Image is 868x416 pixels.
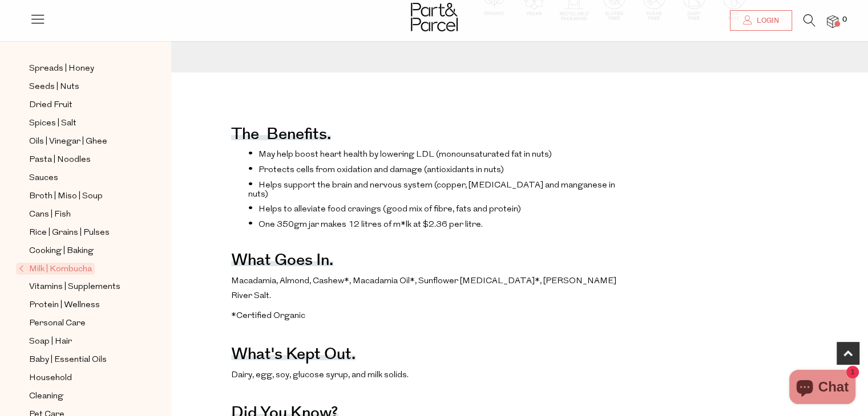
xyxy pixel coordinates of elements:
a: Dried Fruit [29,98,133,112]
a: Milk | Kombucha [19,262,133,276]
span: Broth | Miso | Soup [29,190,103,203]
span: Sauces [29,172,58,185]
a: Seeds | Nuts [29,80,133,94]
span: Cooking | Baking [29,244,94,258]
a: Vitamins | Supplements [29,280,133,294]
a: Spices | Salt [29,116,133,130]
span: Soap | Hair [29,335,72,349]
a: Spreads | Honey [29,62,133,76]
span: Macadamia, Almond, Cashew*, Macadamia Oil*, Sunflower [MEDICAL_DATA]*, [PERSON_NAME] River Salt. [231,277,616,300]
a: Household [29,371,133,385]
span: Vitamins | Supplements [29,280,120,294]
a: 0 [827,15,838,27]
span: Dairy, egg, soy, glucose syrup, and milk solids. [231,371,409,380]
a: Protein | Wellness [29,298,133,312]
span: Protein | Wellness [29,299,100,312]
span: Dried Fruit [29,99,72,112]
a: Oils | Vinegar | Ghee [29,134,133,149]
li: One 350gm jar makes 12 litres of m*lk at $2.36 per litre. [248,218,629,230]
a: Cooking | Baking [29,244,133,258]
a: Baby | Essential Oils [29,353,133,367]
a: Pasta | Noodles [29,153,133,167]
h4: The benefits. [231,132,331,140]
a: Rice | Grains | Pulses [29,226,133,240]
li: Protects cells from oxidation and damage (antioxidants in nuts) [248,164,629,175]
a: Sauces [29,171,133,185]
a: Broth | Miso | Soup [29,189,133,203]
img: Part&Parcel [411,3,458,31]
span: Oils | Vinegar | Ghee [29,135,107,149]
span: *Certified Organic [231,312,305,320]
li: Helps to alleviate food cravings (good mix of fibre, fats and protein) [248,203,629,214]
span: Pasta | Noodles [29,153,91,167]
a: Cans | Fish [29,207,133,222]
span: Rice | Grains | Pulses [29,226,110,240]
h4: What goes in. [231,258,333,266]
li: May help boost heart health by lowering LDL (monounsaturated fat in nuts) [248,148,629,160]
li: Helps support the brain and nervous system (copper, [MEDICAL_DATA] and manganese in nuts) [248,179,629,199]
span: Login [754,16,779,26]
span: Milk | Kombucha [16,263,95,275]
a: Personal Care [29,316,133,331]
span: Seeds | Nuts [29,80,79,94]
a: Soap | Hair [29,335,133,349]
span: Cans | Fish [29,208,71,222]
inbox-online-store-chat: Shopify online store chat [786,370,859,407]
span: Spreads | Honey [29,62,94,76]
a: Login [730,10,792,31]
span: Personal Care [29,317,86,331]
span: Baby | Essential Oils [29,353,107,367]
h4: What's kept out. [231,352,356,360]
span: Cleaning [29,390,63,403]
span: Household [29,372,72,385]
span: 0 [839,15,850,25]
a: Cleaning [29,389,133,403]
span: Spices | Salt [29,117,76,130]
